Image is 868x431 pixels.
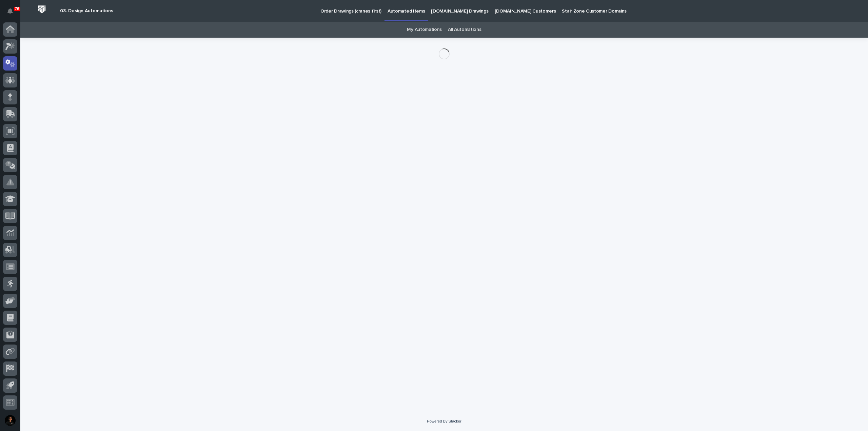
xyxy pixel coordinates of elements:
[448,22,481,38] a: All Automations
[407,22,442,38] a: My Automations
[60,8,113,14] h2: 03. Design Automations
[3,413,17,428] button: users-avatar
[3,4,17,18] button: Notifications
[36,3,48,16] img: Workspace Logo
[8,8,17,19] div: Notifications76
[427,419,461,423] a: Powered By Stacker
[15,6,19,11] p: 76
